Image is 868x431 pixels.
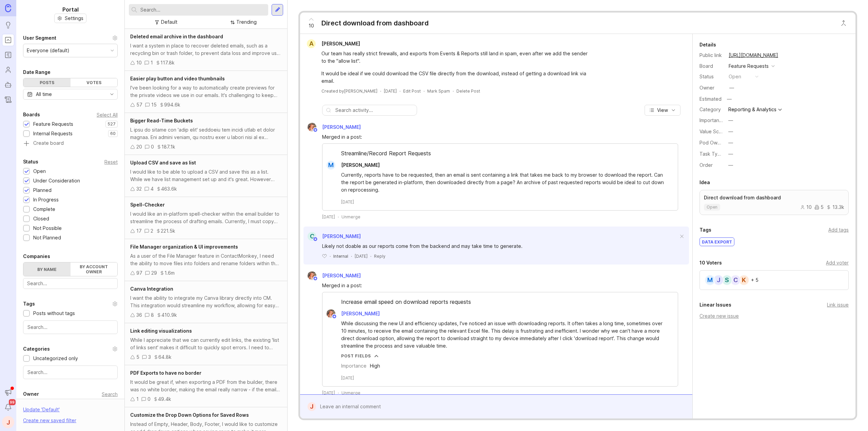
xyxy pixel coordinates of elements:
a: Create board [23,141,118,147]
a: Changelog [2,94,14,106]
div: — [729,84,734,92]
div: I would like to be able to upload a CSV and save this as a list. While we have list management se... [130,168,282,183]
a: File Manager organization & UI improvementsAs a user of the File Manager feature in ContactMonkey... [125,239,287,281]
div: L ipsu do sitame con 'adip elit' seddoeiu tem incidi utlab et dolor magnaa. Eni admini veniam, qu... [130,126,282,141]
button: Mark Spam [427,88,450,94]
div: Internal Requests [33,130,73,137]
div: I want the ability to integrate my Canva library directly into CM. This integration would streaml... [130,294,282,309]
div: 97 [136,269,142,277]
div: — [728,139,733,146]
div: 187.1k [161,143,175,151]
div: Search [102,392,118,396]
label: By account owner [71,262,118,276]
div: Direct download from dashboard [321,18,429,28]
div: 10 [136,59,142,66]
div: · [338,390,339,396]
div: Votes [71,78,118,87]
div: · [338,214,339,220]
div: Merged in a post: [322,282,678,289]
button: Settings [54,14,86,23]
div: Status [23,158,38,166]
div: Add voter [826,259,849,267]
div: M [327,161,335,170]
button: Close button [837,16,850,30]
time: [DATE] [322,214,335,220]
time: [DATE] [322,390,335,396]
div: Reporting & Analytics [728,107,776,112]
span: 10 [309,22,314,30]
div: 0 [147,395,151,403]
a: Spell-CheckerI would like an in-platform spell-checker within the email builder to streamline the... [125,197,287,239]
div: 1.6m [164,269,175,277]
a: Users [2,64,14,76]
div: Unmerge [341,390,360,396]
div: Create new issue [699,312,849,320]
label: Order [699,162,713,168]
div: Merged in a post: [322,133,678,141]
span: [PERSON_NAME] [341,311,380,316]
div: Status [699,73,723,80]
span: [PERSON_NAME] [322,233,361,239]
div: Add tags [828,226,849,234]
span: Settings [65,15,83,22]
div: 221.5k [161,227,175,235]
div: — [728,128,733,135]
div: — [728,161,733,169]
div: Date Range [23,68,51,76]
div: S [722,275,732,286]
time: [DATE] [355,254,368,259]
div: open [729,73,741,80]
div: Not Possible [33,224,62,232]
img: member badge [313,276,318,281]
div: While discussing the new UI and efficiency updates, I've noticed an issue with downloading report... [341,320,667,350]
div: 4 [151,185,154,193]
a: Portal [2,34,14,46]
a: C[PERSON_NAME] [303,232,361,241]
label: Task Type [699,151,724,157]
div: Uncategorized only [33,355,78,362]
label: Value Scale [699,129,726,134]
input: Search... [140,6,265,14]
time: [DATE] [341,199,354,205]
div: Not Planned [33,234,61,241]
div: Delete Post [456,88,480,94]
div: M [705,275,715,286]
div: Owner [23,390,39,398]
div: 1 [136,395,139,403]
div: Category [699,106,723,113]
input: Search... [27,280,114,287]
p: 527 [107,121,116,127]
div: 117.8k [160,59,175,66]
div: Create new saved filter [23,417,76,424]
span: Canva Integration [130,286,173,292]
div: · [423,88,425,94]
label: By name [23,262,71,276]
div: Unmerge [341,214,360,220]
div: Increase email speed on download reports requests [322,298,678,309]
span: Customize the Drop Down Options for Saved Rows [130,412,249,418]
div: 463.6k [161,185,177,193]
a: Bigger Read-Time BucketsL ipsu do sitame con 'adip elit' seddoeiu tem incidi utlab et dolor magna... [125,113,287,155]
button: Announcements [2,386,14,398]
h1: Portal [62,5,79,14]
span: Upload CSV and save as list [130,160,196,165]
div: 3 [148,353,151,361]
div: A [307,39,316,48]
span: Deleted email archive in the dashboard [130,34,223,39]
a: Bronwen W[PERSON_NAME] [322,309,385,318]
div: Importance [341,362,367,370]
div: It would be ideal if we could download the CSV file directly from the download, instead of gettin... [321,70,593,85]
button: View [645,105,680,116]
svg: toggle icon [106,92,117,97]
div: C [730,275,741,286]
div: 49.4k [158,395,171,403]
div: Details [699,41,716,49]
label: Pod Ownership [699,140,734,145]
span: Link editing visualizations [130,328,192,334]
div: Select All [97,113,118,117]
div: Estimated [699,97,722,101]
span: [PERSON_NAME] [321,41,360,46]
div: 2 [151,227,153,235]
div: 1 [151,59,153,66]
div: Post Fields [341,353,371,359]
